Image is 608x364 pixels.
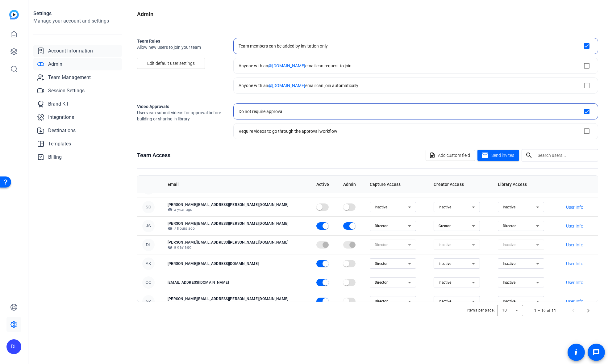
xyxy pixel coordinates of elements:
span: Allow new users to join your team [137,44,223,50]
mat-icon: message [593,349,600,356]
span: Inactive [503,299,515,303]
span: Director [375,299,388,303]
span: Destinations [48,127,76,134]
span: User Info [566,279,583,286]
input: Search users... [538,152,593,159]
span: Send invites [491,152,514,159]
mat-icon: visibility [168,301,173,306]
p: [PERSON_NAME][EMAIL_ADDRESS][PERSON_NAME][DOMAIN_NAME] [168,296,306,301]
p: [EMAIL_ADDRESS][DOMAIN_NAME] [168,280,306,285]
mat-icon: visibility [168,226,173,231]
mat-icon: mail [481,152,489,159]
a: Destinations [33,124,122,137]
a: Account Information [33,45,122,57]
p: a year ago [168,207,306,212]
button: User Info [562,239,588,250]
span: Admin [48,61,62,68]
div: AK [142,257,155,270]
div: Team members can be added by invitation only [239,43,328,49]
a: Billing [33,151,122,163]
span: Session Settings [48,87,85,94]
span: User Info [566,298,583,304]
span: User Info [566,204,583,210]
div: Anyone with an email can request to join [239,63,352,69]
th: Capture Access [365,176,429,193]
th: Active [311,176,338,193]
div: NZ [142,295,155,308]
span: Director [503,224,516,228]
button: User Info [562,220,588,232]
h2: Video Approvals [137,103,223,110]
div: CC [142,276,155,289]
h1: Admin [137,10,153,19]
span: Director [375,224,388,228]
span: Director [375,261,388,266]
div: DL [6,339,21,354]
h2: Manage your account and settings [33,17,122,25]
span: Inactive [503,280,515,285]
p: [PERSON_NAME][EMAIL_ADDRESS][PERSON_NAME][DOMAIN_NAME] [168,221,306,226]
p: [PERSON_NAME][EMAIL_ADDRESS][DOMAIN_NAME] [168,261,306,266]
span: User Info [566,223,583,229]
span: Inactive [375,205,387,209]
div: DL [142,239,155,251]
span: Team Management [48,74,91,81]
p: [PERSON_NAME][EMAIL_ADDRESS][PERSON_NAME][DOMAIN_NAME] [168,202,306,207]
a: Session Settings [33,85,122,97]
div: Do not require approval [239,108,283,115]
button: User Info [562,202,588,213]
div: Require videos to go through the approval workflow [239,128,337,134]
span: Inactive [503,205,515,209]
img: blue-gradient.svg [9,10,19,19]
span: Add custom field [438,149,470,161]
a: Brand Kit [33,98,122,110]
button: User Info [562,183,588,194]
div: Items per page: [467,307,495,313]
button: User Info [562,258,588,269]
span: Integrations [48,114,74,121]
span: Director [375,280,388,285]
th: Email [163,176,311,193]
p: [DATE] [168,301,306,306]
mat-icon: visibility [168,207,173,212]
span: Billing [48,153,62,161]
span: Inactive [439,205,451,209]
span: Inactive [439,261,451,266]
button: User Info [562,277,588,288]
a: Team Management [33,71,122,84]
th: Creator Access [429,176,493,193]
p: 7 hours ago [168,226,306,231]
div: Anyone with an email can join automatically [239,82,358,89]
mat-icon: visibility [168,245,173,250]
span: Brand Kit [48,100,68,108]
a: Admin [33,58,122,70]
button: Add custom field [426,150,475,161]
th: Admin [338,176,365,193]
p: [PERSON_NAME][EMAIL_ADDRESS][PERSON_NAME][DOMAIN_NAME] [168,240,306,245]
div: 1 – 10 of 11 [534,308,556,314]
span: @[DOMAIN_NAME] [268,83,305,88]
button: Previous page [566,303,581,318]
mat-icon: accessibility [573,349,580,356]
span: Edit default user settings [147,57,195,69]
span: Account Information [48,47,93,55]
span: @[DOMAIN_NAME] [268,63,305,68]
h1: Settings [33,10,122,17]
span: Users can submit videos for approval before building or sharing in library [137,110,223,122]
span: Inactive [503,261,515,266]
span: User Info [566,242,583,248]
button: Send invites [477,150,519,161]
span: Inactive [439,299,451,303]
span: User Info [566,261,583,267]
a: Templates [33,138,122,150]
h2: Team Rules [137,38,223,44]
div: JS [142,220,155,232]
span: Inactive [439,280,451,285]
span: Templates [48,140,71,148]
th: Library Access [493,176,557,193]
button: User Info [562,296,588,307]
h1: Team Access [137,151,170,160]
button: Next page [581,303,596,318]
button: Edit default user settings [137,58,205,69]
span: Creator [439,224,451,228]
